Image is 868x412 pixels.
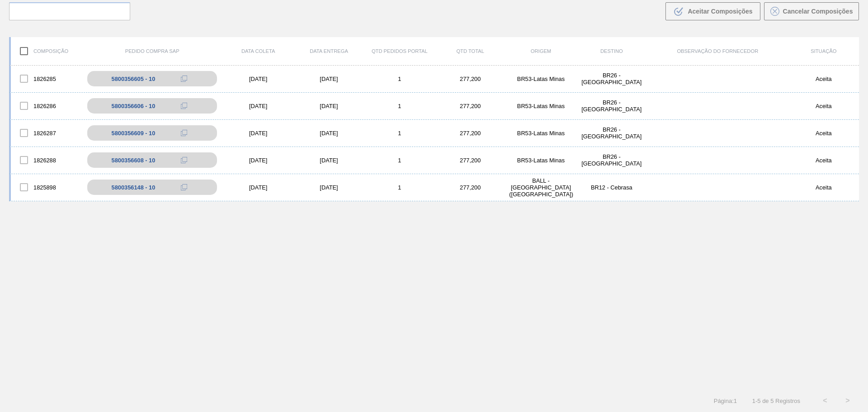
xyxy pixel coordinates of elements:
div: [DATE] [293,184,364,191]
div: 5800356609 - 10 [112,130,156,137]
div: BR26 - Uberlândia [576,126,647,140]
div: 277,200 [435,103,505,109]
div: [DATE] [293,157,364,164]
div: Destino [576,48,647,54]
div: Copiar [175,155,193,166]
div: BR53-Latas Minas [505,130,576,137]
div: 1826287 [11,123,81,142]
div: Data entrega [293,48,364,54]
div: 5800356148 - 10 [112,184,156,191]
div: 1825898 [11,178,81,197]
div: [DATE] [293,130,364,137]
div: Copiar [175,128,193,138]
div: 277,200 [435,130,505,137]
div: 277,200 [435,76,505,82]
div: [DATE] [223,184,293,191]
div: Situação [788,48,859,54]
div: BR53-Latas Minas [505,76,576,82]
div: BALL - BRASÍLIA (DF) [505,177,576,198]
div: Copiar [175,182,193,193]
div: BR53-Latas Minas [505,157,576,164]
div: Qtd Total [435,48,505,54]
div: BR26 - Uberlândia [576,72,647,85]
div: Origem [505,48,576,54]
div: [DATE] [223,103,293,109]
div: [DATE] [223,130,293,137]
div: 5800356605 - 10 [112,76,156,82]
div: 1 [364,184,435,191]
div: [DATE] [293,76,364,82]
div: Aceita [788,157,859,164]
div: BR26 - Uberlândia [576,153,647,167]
div: BR26 - Uberlândia [576,99,647,113]
div: Aceita [788,184,859,191]
div: Copiar [175,100,193,111]
div: 1826286 [11,96,81,115]
div: 5800356608 - 10 [112,157,156,164]
div: [DATE] [223,76,293,82]
span: 1 - 5 de 5 Registros [750,398,800,404]
div: 277,200 [435,157,505,164]
div: [DATE] [293,103,364,109]
button: < [814,389,836,412]
span: Página : 1 [714,398,737,404]
div: 5800356606 - 10 [112,103,156,109]
div: 1826288 [11,151,81,170]
div: 1826285 [11,69,81,88]
div: Qtd Pedidos Portal [364,48,435,54]
div: Aceita [788,130,859,137]
span: Cancelar Composições [783,8,853,15]
div: Aceita [788,103,859,109]
div: Data coleta [223,48,293,54]
div: BR53-Latas Minas [505,103,576,109]
button: > [836,389,859,412]
div: Observação do Fornecedor [647,48,788,54]
div: 277,200 [435,184,505,191]
div: Copiar [175,73,193,84]
div: 1 [364,130,435,137]
div: BR12 - Cebrasa [576,184,647,191]
button: Aceitar Composições [665,2,760,20]
div: [DATE] [223,157,293,164]
div: Aceita [788,76,859,82]
span: Aceitar Composições [688,8,752,15]
div: Composição [11,42,81,61]
div: Pedido Compra SAP [81,48,223,54]
div: 1 [364,76,435,82]
div: 1 [364,157,435,164]
button: Cancelar Composições [764,2,859,20]
div: 1 [364,103,435,109]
